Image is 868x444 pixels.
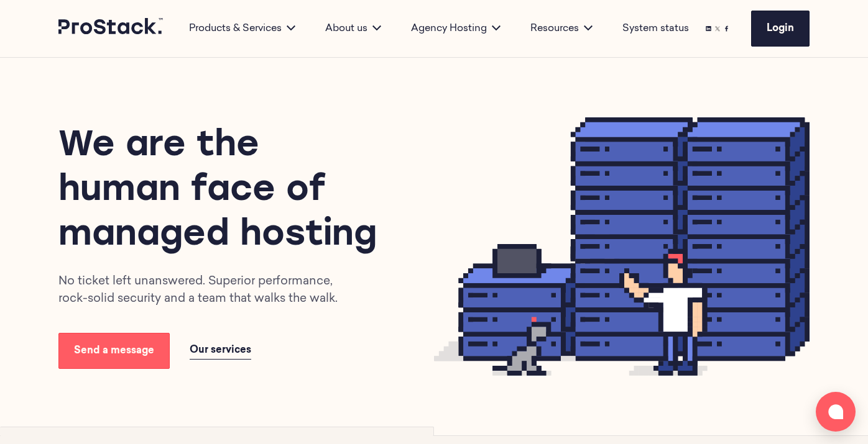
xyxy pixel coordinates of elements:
a: Our services [190,342,251,360]
div: Resources [515,21,607,36]
span: Our services [190,345,251,355]
a: Send a message [58,333,170,369]
div: Agency Hosting [396,21,515,36]
a: Prostack logo [58,18,164,39]
h1: We are the human face of managed hosting [58,124,389,258]
div: Products & Services [174,21,310,36]
button: Open chat window [816,392,856,432]
p: No ticket left unanswered. Superior performance, rock-solid security and a team that walks the walk. [58,273,356,308]
span: Login [767,24,794,34]
a: Login [751,11,810,47]
div: About us [310,21,396,36]
a: System status [622,21,689,36]
span: Send a message [74,346,154,356]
